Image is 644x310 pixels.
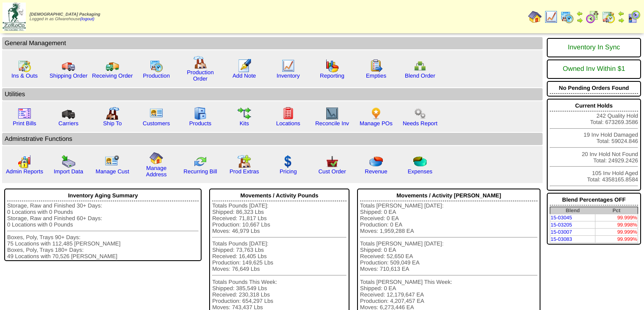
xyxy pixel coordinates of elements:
a: Empties [366,73,386,79]
a: Add Note [232,73,256,79]
div: Movements / Activity [PERSON_NAME] [360,190,538,201]
img: graph2.png [18,155,31,168]
img: pie_chart2.png [413,155,427,168]
img: cust_order.png [325,155,339,168]
img: locations.gif [281,107,295,120]
div: Owned Inv Within $1 [550,61,638,77]
div: 242 Quality Hold Total: 673269.3586 19 Inv Hold Damaged Total: 59024.846 20 Inv Hold Not Found To... [547,99,641,191]
img: arrowright.gif [618,17,625,24]
img: import.gif [62,155,75,168]
td: Adminstrative Functions [2,133,543,145]
img: factory2.gif [106,107,119,120]
a: Print Bills [13,120,36,127]
a: Needs Report [403,120,437,127]
div: Blend Percentages OFF [550,194,638,205]
div: No Pending Orders Found [550,83,638,94]
img: orders.gif [237,59,251,73]
div: Storage, Raw and Finished 30+ Days: 0 Locations with 0 Pounds Storage, Raw and Finished 60+ Days:... [7,202,199,259]
a: Locations [276,120,300,127]
img: po.png [369,107,383,120]
td: 99.999% [595,236,638,243]
a: Cust Order [318,168,346,175]
a: Products [189,120,212,127]
a: Carriers [58,120,78,127]
img: dollar.gif [281,155,295,168]
img: line_graph.gif [544,10,558,24]
a: Import Data [54,168,83,175]
img: home.gif [528,10,542,24]
a: Inventory [277,73,300,79]
img: zoroco-logo-small.webp [3,3,26,31]
a: Expenses [408,168,433,175]
img: calendarcustomer.gif [627,10,641,24]
img: customers.gif [150,107,163,120]
img: prodextras.gif [237,155,251,168]
a: Customers [143,120,170,127]
div: Movements / Activity Pounds [212,190,347,201]
img: calendarprod.gif [560,10,574,24]
a: Reconcile Inv [315,120,349,127]
a: Recurring Bill [183,168,217,175]
img: calendarinout.gif [18,59,31,73]
a: Manage Cust [96,168,129,175]
a: Ship To [103,120,122,127]
img: calendarprod.gif [150,59,163,73]
img: arrowright.gif [576,17,583,24]
a: Prod Extras [229,168,259,175]
a: 15-03045 [551,215,572,221]
a: Blend Order [405,73,435,79]
img: invoice2.gif [18,107,31,120]
div: Inventory In Sync [550,40,638,56]
img: graph.gif [325,59,339,73]
img: calendarinout.gif [602,10,615,24]
img: workflow.png [413,107,427,120]
a: Reporting [320,73,344,79]
img: reconcile.gif [194,155,207,168]
a: 15-03083 [551,236,572,242]
img: truck2.gif [106,59,119,73]
a: Revenue [365,168,387,175]
a: Receiving Order [92,73,133,79]
img: factory.gif [194,56,207,69]
a: Ins & Outs [11,73,38,79]
a: Kits [240,120,249,127]
a: Pricing [280,168,297,175]
img: workflow.gif [237,107,251,120]
a: Manage Address [146,165,167,178]
img: line_graph2.gif [325,107,339,120]
td: General Management [2,37,543,49]
th: Blend [550,207,595,214]
a: Production Order [187,69,214,82]
img: arrowleft.gif [576,10,583,17]
img: home.gif [150,151,163,165]
img: calendarblend.gif [586,10,599,24]
a: Admin Reports [6,168,43,175]
img: cabinet.gif [194,107,207,120]
img: managecust.png [105,155,120,168]
img: workorder.gif [369,59,383,73]
td: 99.999% [595,214,638,221]
div: Current Holds [550,100,638,111]
span: [DEMOGRAPHIC_DATA] Packaging [30,12,100,17]
img: truck.gif [62,59,75,73]
td: 99.999% [595,229,638,236]
img: truck3.gif [62,107,75,120]
th: Pct [595,207,638,214]
a: (logout) [80,17,95,22]
a: 15-03007 [551,229,572,235]
div: Inventory Aging Summary [7,190,199,201]
a: 15-03205 [551,222,572,228]
img: arrowleft.gif [618,10,625,17]
span: Logged in as Gfwarehouse [30,12,100,22]
a: Manage POs [360,120,393,127]
td: Utilities [2,88,543,100]
a: Production [143,73,170,79]
img: pie_chart.png [369,155,383,168]
td: 99.998% [595,221,638,229]
img: network.png [413,59,427,73]
img: line_graph.gif [281,59,295,73]
a: Shipping Order [49,73,87,79]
